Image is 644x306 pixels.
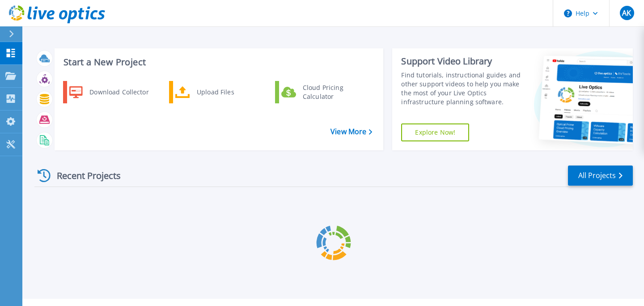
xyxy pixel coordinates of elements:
a: Cloud Pricing Calculator [275,81,367,103]
div: Download Collector [85,83,153,101]
a: View More [330,127,372,136]
a: Upload Files [169,81,261,103]
div: Support Video Library [401,55,521,67]
span: AK [622,9,631,17]
div: Cloud Pricing Calculator [298,83,364,101]
h3: Start a New Project [64,57,372,67]
a: All Projects [568,166,633,186]
a: Explore Now! [401,123,469,141]
div: Recent Projects [34,165,133,187]
div: Upload Files [192,83,258,101]
a: Download Collector [63,81,155,103]
div: Find tutorials, instructional guides and other support videos to help you make the most of your L... [401,71,521,106]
